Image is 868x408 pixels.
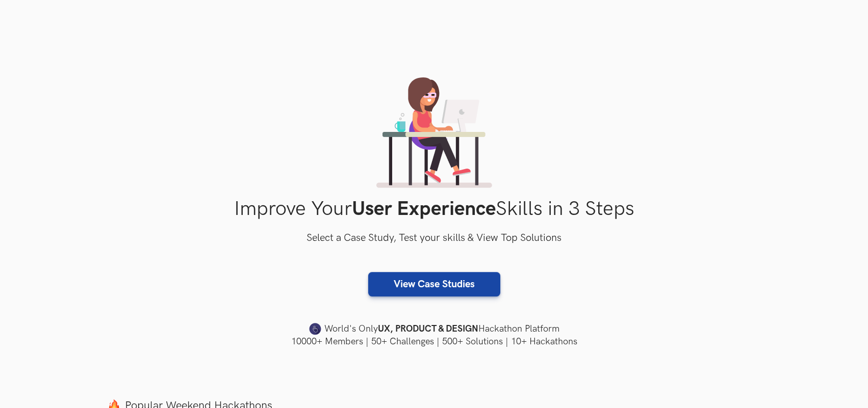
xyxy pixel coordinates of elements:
h4: 10000+ Members | 50+ Challenges | 500+ Solutions | 10+ Hackathons [108,335,760,348]
h1: Improve Your Skills in 3 Steps [108,197,760,221]
strong: UX, PRODUCT & DESIGN [378,322,478,336]
a: View Case Studies [368,272,500,296]
img: lady working on laptop [376,77,492,188]
h4: World's Only Hackathon Platform [108,322,760,336]
h3: Select a Case Study, Test your skills & View Top Solutions [108,230,760,247]
strong: User Experience [352,197,496,221]
img: uxhack-favicon-image.png [309,322,321,336]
